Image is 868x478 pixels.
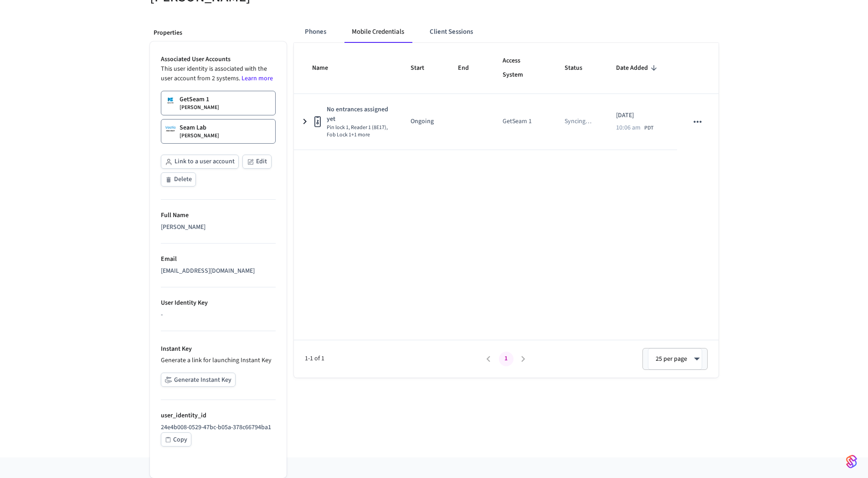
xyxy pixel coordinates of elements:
[180,132,219,140] p: [PERSON_NAME]
[503,117,532,126] div: GetSeam 1
[161,91,276,115] a: GetSeam 1[PERSON_NAME]
[161,298,276,308] p: User Identity Key
[161,356,276,365] p: Generate a link for launching Instant Key
[161,310,276,320] div: -
[161,255,276,264] p: Email
[458,61,481,75] span: End
[499,352,514,366] button: page 1
[242,155,272,169] button: Edit
[616,111,666,120] p: [DATE]
[305,354,480,364] span: 1-1 of 1
[161,172,196,187] button: Delete
[616,61,660,75] span: Date Added
[344,21,411,43] button: Mobile Credentials
[165,95,176,106] img: Salto KS site Logo
[480,352,532,366] nav: pagination navigation
[241,74,273,83] a: Learn more
[503,54,543,83] span: Access System
[180,95,209,104] p: GetSeam 1
[173,434,187,446] div: Copy
[294,43,719,150] table: sticky table
[616,125,641,131] span: 10:06 am
[165,123,176,134] img: Assa Abloy Vostio Logo
[422,21,480,43] button: Client Sessions
[327,105,389,124] span: No entrances assigned yet
[312,61,340,75] span: Name
[327,124,389,139] span: Pin lock 1, Reader 1 (8E17), Fob Lock 1 +1 more
[161,55,276,64] p: Associated User Accounts
[298,21,334,43] button: Phones
[180,104,219,111] p: [PERSON_NAME]
[161,411,276,421] p: user_identity_id
[161,211,276,220] p: Full Name
[161,373,236,387] button: Generate Instant Key
[161,119,276,144] a: Seam Lab[PERSON_NAME]
[411,117,436,126] p: Ongoing
[154,28,283,38] p: Properties
[161,64,276,83] p: This user identity is associated with the user account from 2 systems.
[565,61,594,75] span: Status
[411,61,436,75] span: Start
[180,123,206,132] p: Seam Lab
[565,117,591,126] p: Syncing …
[644,124,653,132] span: PDT
[161,155,239,169] button: Link to a user account
[161,423,276,432] p: 24e4b008-0529-47bc-b05a-378c66794ba1
[161,266,276,276] div: [EMAIL_ADDRESS][DOMAIN_NAME]
[648,348,702,370] div: 25 per page
[161,432,191,447] button: Copy
[846,454,857,469] img: SeamLogoGradient.69752ec5.svg
[161,344,276,354] p: Instant Key
[161,223,276,232] div: [PERSON_NAME]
